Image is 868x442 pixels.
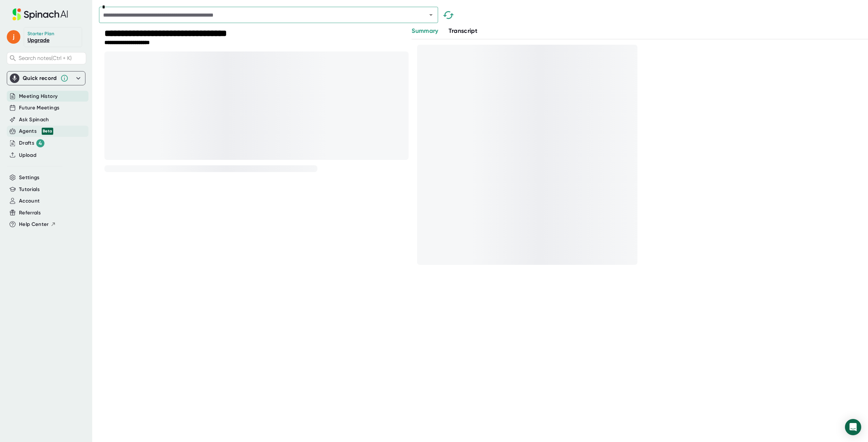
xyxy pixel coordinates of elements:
span: Search notes (Ctrl + K) [19,55,72,61]
button: Summary [412,26,438,36]
div: Quick record [23,75,57,82]
div: Drafts [19,139,44,147]
button: Open [426,10,436,20]
button: Account [19,197,40,205]
button: Settings [19,174,40,182]
span: j [7,30,20,44]
button: Referrals [19,209,41,217]
button: Drafts 4 [19,139,44,147]
a: Upgrade [27,37,50,43]
button: Ask Spinach [19,116,49,124]
button: Future Meetings [19,104,59,112]
span: Transcript [449,27,478,35]
span: Summary [412,27,438,35]
button: Help Center [19,220,56,228]
div: 4 [36,139,44,147]
button: Upload [19,151,36,159]
div: Starter Plan [27,31,55,37]
div: Agents [19,127,53,135]
button: Meeting History [19,92,58,100]
div: Open Intercom Messenger [845,419,861,435]
button: Tutorials [19,186,40,193]
span: Help Center [19,220,49,228]
button: Agents Beta [19,127,53,135]
div: Beta [42,128,53,135]
button: Transcript [449,26,478,36]
div: Quick record [10,71,82,85]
